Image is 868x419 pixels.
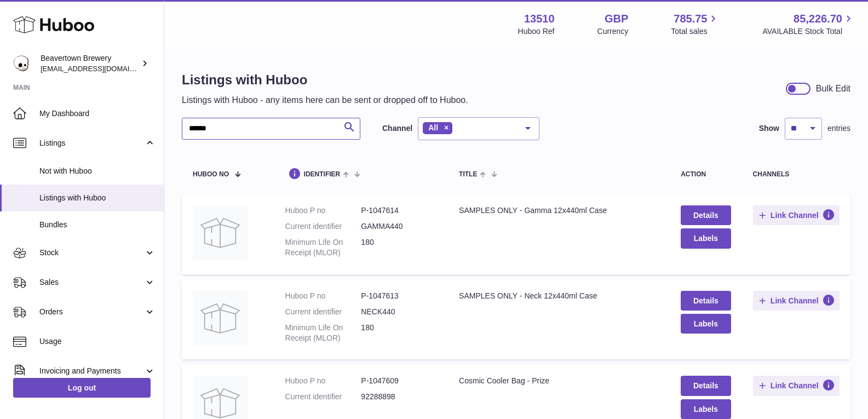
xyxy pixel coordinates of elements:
[681,228,731,248] button: Labels
[193,171,229,178] span: Huboo no
[39,366,144,376] span: Invoicing and Payments
[753,291,840,311] button: Link Channel
[681,314,731,334] button: Labels
[459,205,659,216] div: SAMPLES ONLY - Gamma 12x440ml Case
[13,55,30,72] img: internalAdmin-13510@internal.huboo.com
[674,12,707,26] span: 785.75
[285,237,361,258] dt: Minimum Life On Receipt (MLOR)
[759,123,779,134] label: Show
[459,376,659,386] div: Cosmic Cooler Bag - Prize
[39,277,144,288] span: Sales
[605,12,628,26] strong: GBP
[41,64,161,73] span: [EMAIL_ADDRESS][DOMAIN_NAME]
[518,26,555,37] div: Huboo Ref
[182,71,468,89] h1: Listings with Huboo
[285,323,361,343] dt: Minimum Life On Receipt (MLOR)
[182,94,468,106] p: Listings with Huboo - any items here can be sent or dropped off to Huboo.
[285,376,361,386] dt: Huboo P no
[794,12,842,26] span: 85,226.70
[39,193,156,203] span: Listings with Huboo
[827,123,850,134] span: entries
[771,296,819,306] span: Link Channel
[285,392,361,402] dt: Current identifier
[524,12,555,26] strong: 13510
[285,291,361,301] dt: Huboo P no
[285,205,361,216] dt: Huboo P no
[671,26,720,37] span: Total sales
[193,291,248,346] img: SAMPLES ONLY - Neck 12x440ml Case
[681,376,731,395] a: Details
[459,171,477,178] span: title
[361,323,437,343] dd: 180
[762,26,855,37] span: AVAILABLE Stock Total
[41,53,139,74] div: Beavertown Brewery
[361,237,437,258] dd: 180
[681,205,731,225] a: Details
[681,291,731,311] a: Details
[304,171,341,178] span: identifier
[361,291,437,301] dd: P-1047613
[39,166,156,176] span: Not with Huboo
[771,210,819,220] span: Link Channel
[39,248,144,258] span: Stock
[39,336,156,347] span: Usage
[753,171,840,178] div: channels
[285,307,361,317] dt: Current identifier
[771,381,819,391] span: Link Channel
[459,291,659,301] div: SAMPLES ONLY - Neck 12x440ml Case
[361,221,437,232] dd: GAMMA440
[382,123,412,134] label: Channel
[39,108,156,119] span: My Dashboard
[753,376,840,395] button: Link Channel
[39,138,144,148] span: Listings
[753,205,840,225] button: Link Channel
[285,221,361,232] dt: Current identifier
[816,83,850,95] div: Bulk Edit
[39,220,156,230] span: Bundles
[361,376,437,386] dd: P-1047609
[39,307,144,317] span: Orders
[361,392,437,402] dd: 92288898
[681,171,731,178] div: action
[193,205,248,260] img: SAMPLES ONLY - Gamma 12x440ml Case
[361,205,437,216] dd: P-1047614
[762,12,855,37] a: 85,226.70 AVAILABLE Stock Total
[671,12,720,37] a: 785.75 Total sales
[13,378,151,398] a: Log out
[361,307,437,317] dd: NECK440
[597,26,629,37] div: Currency
[428,123,438,132] span: All
[681,399,731,419] button: Labels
